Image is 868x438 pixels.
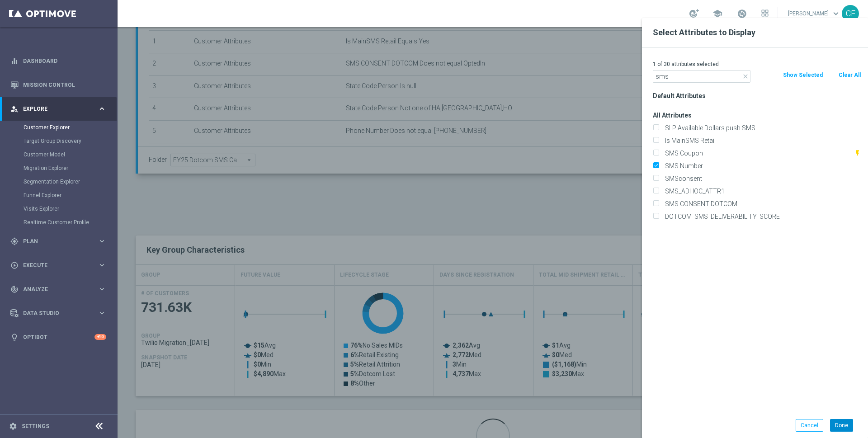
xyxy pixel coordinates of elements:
span: Plan [23,239,98,244]
div: Data Studio [10,309,98,317]
div: Customer Model [24,148,117,161]
button: Mission Control [10,81,107,89]
a: Settings [22,424,49,429]
a: Dashboard [23,49,106,73]
a: Segmentation Explorer [24,178,94,185]
label: DOTCOM_SMS_DELIVERABILITY_SCORE [662,212,861,221]
i: keyboard_arrow_right [98,237,106,245]
button: Data Studio keyboard_arrow_right [10,310,107,317]
button: person_search Explore keyboard_arrow_right [10,105,107,113]
input: Search [653,70,750,83]
div: Plan [10,237,98,245]
i: equalizer [10,57,19,65]
a: Optibot [23,325,94,349]
a: Mission Control [23,73,106,97]
i: settings [9,422,17,430]
h3: All Attributes [653,111,861,119]
span: Explore [23,106,98,112]
div: Customer Explorer [24,121,117,134]
i: keyboard_arrow_right [98,104,106,113]
i: track_changes [10,285,19,293]
div: Dashboard [10,49,106,73]
label: SMS Number [662,162,861,170]
a: [PERSON_NAME]keyboard_arrow_down [787,7,842,20]
i: person_search [10,105,19,113]
h2: Select Attributes to Display [653,27,857,38]
span: school [712,9,722,19]
div: Optibot [10,325,106,349]
button: Cancel [796,419,823,432]
div: Analyze [10,285,98,293]
div: Migration Explorer [24,161,117,175]
div: Execute [10,261,98,269]
label: SMSconsent [662,174,861,183]
div: Explore [10,105,98,113]
button: lightbulb Optibot +10 [10,334,107,341]
div: CF [842,5,859,22]
a: Customer Explorer [24,124,94,131]
div: Realtime Customer Profile [24,216,117,229]
a: Funnel Explorer [24,192,94,199]
div: Segmentation Explorer [24,175,117,188]
label: SMS_ADHOC_ATTR1 [662,187,861,195]
label: SMS Coupon [662,149,854,157]
a: Customer Model [24,151,94,158]
h3: Default Attributes [653,92,861,100]
span: Execute [23,263,98,268]
button: Show Selected [782,70,824,80]
button: Done [830,419,853,432]
button: play_circle_outline Execute keyboard_arrow_right [10,262,107,269]
i: gps_fixed [10,237,19,245]
span: keyboard_arrow_down [831,9,841,19]
i: This attribute is updated in realtime [854,150,861,157]
button: Clear All [838,70,862,80]
i: close [742,73,749,80]
i: keyboard_arrow_right [98,261,106,269]
button: track_changes Analyze keyboard_arrow_right [10,286,107,293]
a: Realtime Customer Profile [24,219,94,226]
a: Target Group Discovery [24,137,94,145]
div: Funnel Explorer [24,188,117,202]
label: SLP Available Dollars push SMS [662,124,861,132]
a: Visits Explorer [24,205,94,212]
div: +10 [94,334,106,340]
a: Migration Explorer [24,165,94,172]
span: Analyze [23,287,98,292]
i: lightbulb [10,333,19,341]
label: SMS CONSENT DOTCOM [662,200,861,208]
div: Mission Control [10,73,106,97]
label: Is MainSMS Retail [662,137,861,145]
i: keyboard_arrow_right [98,285,106,293]
button: gps_fixed Plan keyboard_arrow_right [10,238,107,245]
i: play_circle_outline [10,261,19,269]
div: Visits Explorer [24,202,117,216]
p: 1 of 30 attributes selected [653,61,861,68]
button: equalizer Dashboard [10,57,107,65]
div: Target Group Discovery [24,134,117,148]
span: Data Studio [23,311,98,316]
i: keyboard_arrow_right [98,309,106,317]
